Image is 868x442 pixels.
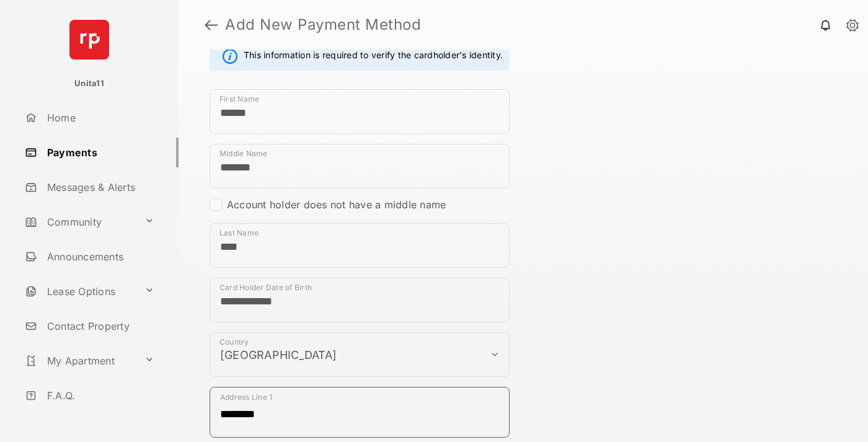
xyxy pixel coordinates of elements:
div: payment_method_screening[postal_addresses][addressLine1] [210,387,510,438]
a: Home [20,103,179,133]
a: My Apartment [20,346,139,376]
div: payment_method_screening[postal_addresses][country] [210,332,510,377]
img: svg+xml;base64,PHN2ZyB4bWxucz0iaHR0cDovL3d3dy53My5vcmcvMjAwMC9zdmciIHdpZHRoPSI2NCIgaGVpZ2h0PSI2NC... [69,20,109,60]
a: Messages & Alerts [20,172,179,202]
a: Community [20,207,139,237]
span: This information is required to verify the cardholder's identity. [244,49,503,64]
a: Lease Options [20,276,139,306]
a: Contact Property [20,311,179,341]
label: Account holder does not have a middle name [227,198,446,211]
a: Announcements [20,242,179,272]
a: F.A.Q. [20,381,179,410]
strong: Add New Payment Method [225,17,421,32]
a: Payments [20,138,179,167]
p: Unita11 [74,77,104,90]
